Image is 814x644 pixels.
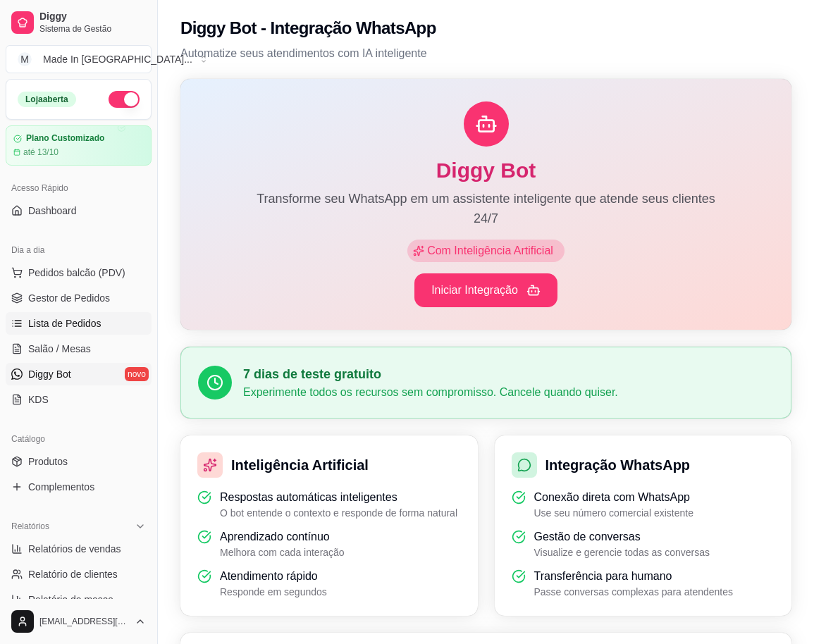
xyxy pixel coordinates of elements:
[28,593,113,607] span: Relatório de mesas
[28,454,68,469] span: Produtos
[220,568,327,585] p: Atendimento rápido
[6,261,152,284] button: Pedidos balcão (PDV)
[28,542,121,556] span: Relatórios de vendas
[28,392,49,407] span: KDS
[6,312,152,335] a: Lista de Pedidos
[28,291,110,305] span: Gestor de Pedidos
[220,506,457,520] p: O bot entende o contexto e responde de forma natural
[6,239,152,261] div: Dia a dia
[6,388,152,411] a: KDS
[414,273,557,307] button: Iniciar Integração
[6,605,152,638] button: [EMAIL_ADDRESS][DOMAIN_NAME]
[109,91,140,108] button: Alterar Status
[11,521,49,532] span: Relatórios
[28,316,101,330] span: Lista de Pedidos
[26,133,104,144] article: Plano Customizado
[180,17,436,39] h2: Diggy Bot - Integração WhatsApp
[6,338,152,360] a: Salão / Mesas
[28,367,71,381] span: Diggy Bot
[6,287,152,309] a: Gestor de Pedidos
[534,545,710,559] p: Visualize e gerencie todas as conversas
[6,428,152,450] div: Catálogo
[6,45,152,73] button: Select a team
[6,199,152,222] a: Dashboard
[243,384,774,401] p: Experimente todos os recursos sem compromisso. Cancele quando quiser.
[6,588,152,611] a: Relatório de mesas
[220,545,345,559] p: Melhora com cada interação
[220,585,327,599] p: Responde em segundos
[18,52,32,66] span: M
[424,242,559,259] span: Com Inteligência Artificial
[6,177,152,199] div: Acesso Rápido
[28,342,91,356] span: Salão / Mesas
[6,363,152,385] a: Diggy Botnovo
[6,125,152,166] a: Plano Customizadoaté 13/10
[39,11,146,23] span: Diggy
[6,476,152,498] a: Complementos
[203,158,769,183] h1: Diggy Bot
[6,563,152,586] a: Relatório de clientes
[243,364,774,384] h3: 7 dias de teste gratuito
[28,266,125,280] span: Pedidos balcão (PDV)
[534,528,710,545] p: Gestão de conversas
[18,92,76,107] div: Loja aberta
[43,52,192,66] div: Made In [GEOGRAPHIC_DATA] ...
[534,568,734,585] p: Transferência para humano
[231,455,369,475] h3: Inteligência Artificial
[545,455,691,475] h3: Integração WhatsApp
[180,45,791,62] p: Automatize seus atendimentos com IA inteligente
[39,23,146,35] span: Sistema de Gestão
[23,147,58,158] article: até 13/10
[28,204,77,218] span: Dashboard
[28,480,94,494] span: Complementos
[220,489,457,506] p: Respostas automáticas inteligentes
[6,450,152,473] a: Produtos
[249,189,723,228] p: Transforme seu WhatsApp em um assistente inteligente que atende seus clientes 24/7
[534,489,693,506] p: Conexão direta com WhatsApp
[6,538,152,560] a: Relatórios de vendas
[220,528,345,545] p: Aprendizado contínuo
[534,585,734,599] p: Passe conversas complexas para atendentes
[39,616,129,627] span: [EMAIL_ADDRESS][DOMAIN_NAME]
[6,6,152,39] a: DiggySistema de Gestão
[534,506,693,520] p: Use seu número comercial existente
[28,567,118,581] span: Relatório de clientes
